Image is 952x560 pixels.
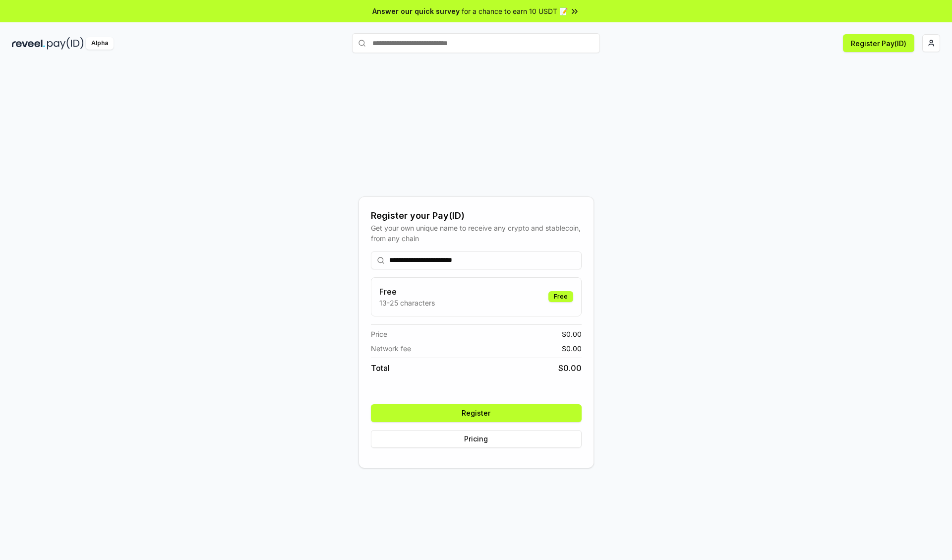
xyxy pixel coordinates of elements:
[12,37,45,50] img: reveel_dark
[371,430,582,448] button: Pricing
[371,223,582,244] div: Get your own unique name to receive any crypto and stablecoin, from any chain
[558,362,582,374] span: $ 0.00
[371,209,582,223] div: Register your Pay(ID)
[47,37,84,50] img: pay_id
[371,343,411,354] span: Network fee
[379,286,435,298] h3: Free
[843,34,914,52] button: Register Pay(ID)
[462,6,568,16] span: for a chance to earn 10 USDT 📝
[372,6,460,16] span: Answer our quick survey
[371,329,387,339] span: Price
[371,362,390,374] span: Total
[548,291,573,302] div: Free
[379,298,435,308] p: 13-25 characters
[562,329,582,339] span: $ 0.00
[562,343,582,354] span: $ 0.00
[371,404,582,422] button: Register
[86,37,114,50] div: Alpha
